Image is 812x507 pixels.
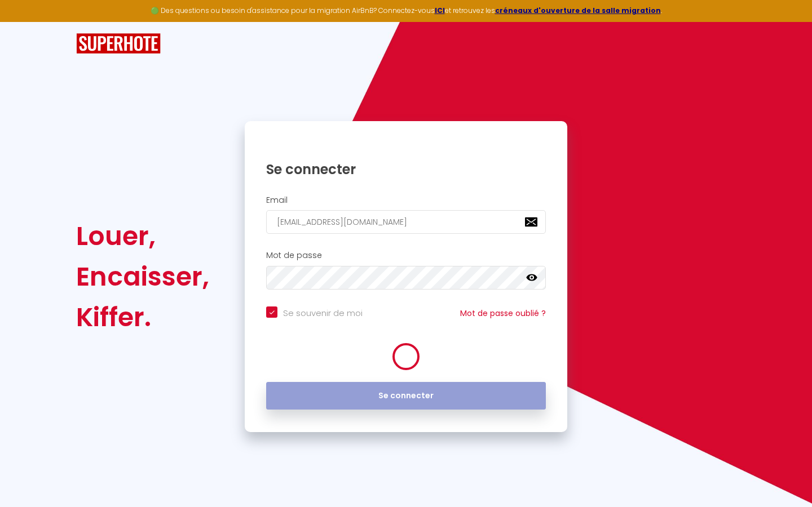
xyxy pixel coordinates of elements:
div: Louer, [76,216,209,256]
a: créneaux d'ouverture de la salle migration [495,6,661,15]
button: Ouvrir le widget de chat LiveChat [9,5,43,38]
h2: Email [266,195,546,205]
button: Se connecter [266,382,546,410]
input: Ton Email [266,210,546,234]
div: Kiffer. [76,297,209,337]
h2: Mot de passe [266,251,546,260]
img: SuperHote logo [76,33,161,54]
div: Encaisser, [76,256,209,297]
h1: Se connecter [266,161,546,178]
a: Mot de passe oublié ? [460,308,546,319]
a: ICI [435,6,445,15]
